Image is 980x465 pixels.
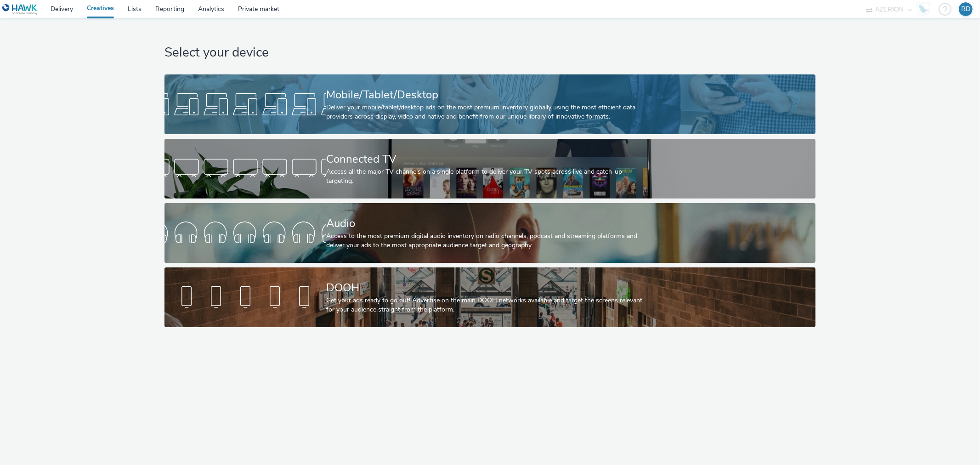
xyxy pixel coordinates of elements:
[164,267,816,327] a: DOOHGet your ads ready to go out! Advertise on the main DOOH networks available and target the sc...
[326,232,650,250] div: Access to the most premium digital audio inventory on radio channels, podcast and streaming platf...
[917,2,930,17] img: Hawk Academy
[961,2,970,16] div: RD
[917,2,934,17] a: Hawk Academy
[164,139,816,198] a: Connected TVAccess all the major TV channels on a single platform to deliver your TV spots across...
[326,103,650,122] div: Deliver your mobile/tablet/desktop ads on the most premium inventory globally using the most effi...
[164,44,816,62] h1: Select your device
[326,296,650,315] div: Get your ads ready to go out! Advertise on the main DOOH networks available and target the screen...
[2,4,38,15] img: undefined Logo
[326,215,650,232] div: Audio
[164,203,816,263] a: AudioAccess to the most premium digital audio inventory on radio channels, podcast and streaming ...
[326,167,650,186] div: Access all the major TV channels on a single platform to deliver your TV spots across live and ca...
[326,151,650,167] div: Connected TV
[326,280,650,296] div: DOOH
[164,74,816,134] a: Mobile/Tablet/DesktopDeliver your mobile/tablet/desktop ads on the most premium inventory globall...
[326,87,650,103] div: Mobile/Tablet/Desktop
